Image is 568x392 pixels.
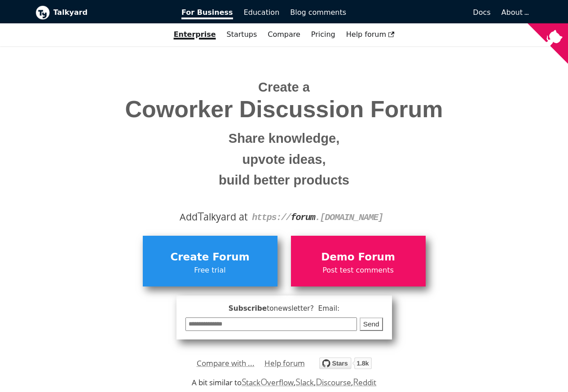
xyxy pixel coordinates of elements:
a: Help forum [341,27,400,42]
img: talkyard.svg [319,357,372,369]
span: O [260,375,268,388]
a: Startups [221,27,263,42]
div: Add alkyard at [42,209,526,225]
small: build better products [42,170,526,191]
a: Compare [268,30,300,39]
a: Discourse [316,377,351,388]
strong: forum [291,212,315,223]
span: Create Forum [147,249,273,266]
span: Blog comments [290,8,346,17]
span: S [242,375,247,388]
span: R [353,375,359,388]
button: Send [360,317,383,331]
span: S [295,375,300,388]
span: Help forum [346,30,395,39]
small: Share knowledge, [42,128,526,149]
a: For Business [176,5,238,20]
a: Slack [295,377,313,388]
span: Coworker Discussion Forum [42,97,526,122]
img: Talkyard logo [35,5,50,20]
b: Talkyard [53,7,169,18]
a: StackOverflow [242,377,294,388]
a: Pricing [306,27,341,42]
span: T [198,208,204,224]
small: upvote ideas, [42,149,526,170]
span: Education [244,8,280,17]
a: Enterprise [168,27,221,42]
a: Compare with ... [197,357,255,370]
span: Demo Forum [295,249,421,266]
a: Create ForumFree trial [143,236,277,286]
code: https:// . [DOMAIN_NAME] [252,212,383,223]
a: Blog comments [285,5,352,20]
span: D [316,375,322,388]
a: Star debiki/talkyard on GitHub [319,359,372,372]
a: Demo ForumPost test comments [291,236,426,286]
a: About [502,8,528,17]
span: to newsletter ? Email: [267,304,339,313]
span: Create a [258,80,310,94]
span: Free trial [147,264,273,276]
span: For Business [181,8,233,19]
a: Reddit [353,377,376,388]
a: Help forum [264,357,305,370]
a: Talkyard logoTalkyard [35,5,169,20]
span: Post test comments [295,264,421,276]
a: Docs [352,5,496,20]
a: Education [238,5,285,20]
span: Subscribe [185,303,383,314]
span: Docs [473,8,490,17]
